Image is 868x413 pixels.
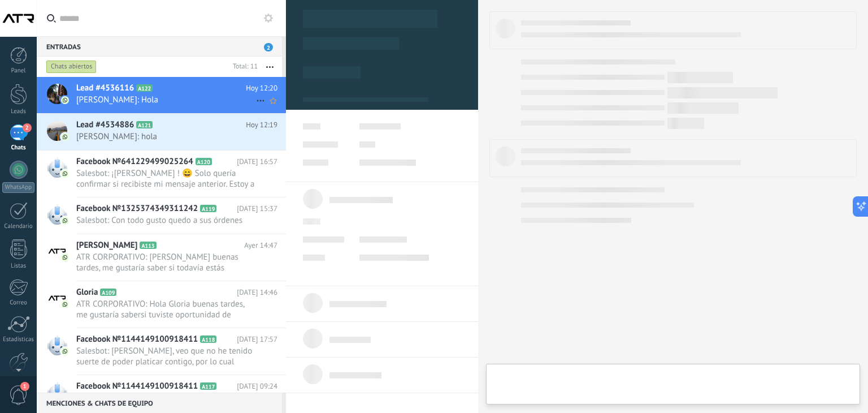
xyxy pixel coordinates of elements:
span: Hoy 12:20 [246,83,277,94]
div: Panel [2,67,35,75]
div: Entradas [37,36,282,57]
div: Total: 11 [228,61,258,72]
span: Gloria [76,287,98,298]
span: Salesbot: ¡[PERSON_NAME] ! 😄 Solo quería confirmar si recibiste mi mensaje anterior. Estoy a tu d... [76,168,256,190]
img: com.amocrm.amocrmwa.svg [61,300,69,308]
img: com.amocrm.amocrmwa.svg [61,253,69,261]
a: Facebook №1325374349311242 A119 [DATE] 15:37 Salesbot: Con todo gusto quedo a sus órdenes [37,197,286,234]
div: Leads [2,108,35,115]
div: WhatsApp [2,182,34,193]
span: [DATE] 09:24 [237,381,277,392]
span: Facebook №641229499025264 [76,156,193,167]
img: com.amocrm.amocrmwa.svg [61,347,69,355]
span: [DATE] 17:57 [237,334,277,345]
span: Facebook №1325374349311242 [76,203,198,214]
a: Facebook №641229499025264 A120 [DATE] 16:57 Salesbot: ¡[PERSON_NAME] ! 😄 Solo quería confirmar si... [37,150,286,197]
span: A121 [136,121,153,128]
a: Lead #4534886 A121 Hoy 12:19 [PERSON_NAME]: hola [37,114,286,150]
a: Lead #4536116 A122 Hoy 12:20 [PERSON_NAME]: Hola [37,77,286,113]
img: com.amocrm.amocrmwa.svg [61,217,69,225]
span: A109 [100,289,116,296]
span: Facebook №1144149100918411 [76,381,198,392]
span: A119 [200,205,216,212]
div: Calendario [2,223,35,230]
div: Menciones & Chats de equipo [37,393,282,413]
a: Gloria A109 [DATE] 14:46 ATR CORPORATIVO: Hola Gloria buenas tardes, me gustaría sabersi tuviste ... [37,281,286,328]
div: Chats [2,144,35,152]
span: A118 [200,335,216,343]
span: Lead #4534886 [76,119,134,131]
span: Lead #4536116 [76,83,134,94]
span: Hoy 12:19 [246,119,277,131]
span: [DATE] 15:37 [237,203,277,214]
img: com.amocrm.amocrmwa.svg [61,170,69,178]
button: Más [258,57,282,77]
span: Salesbot: [PERSON_NAME], veo que no he tenido suerte de poder platicar contigo, por lo cual quier... [76,346,256,367]
span: A113 [140,242,156,249]
div: Estadísticas [2,336,35,343]
span: A120 [196,158,212,165]
div: Listas [2,263,35,270]
span: Salesbot: Con todo gusto quedo a sus órdenes [76,215,256,226]
a: Facebook №1144149100918411 A118 [DATE] 17:57 Salesbot: [PERSON_NAME], veo que no he tenido suerte... [37,328,286,375]
span: 2 [23,123,32,132]
span: 2 [264,43,273,51]
span: ATR CORPORATIVO: [PERSON_NAME] buenas tardes, me gustaría saber si todavía estás buscando casas p... [76,252,256,273]
img: com.amocrm.amocrmwa.svg [61,133,69,141]
a: [PERSON_NAME] A113 Ayer 14:47 ATR CORPORATIVO: [PERSON_NAME] buenas tardes, me gustaría saber si ... [37,234,286,281]
span: Ayer 14:47 [244,240,277,251]
span: [DATE] 14:46 [237,287,277,298]
span: A122 [136,84,153,92]
span: A117 [200,382,216,390]
span: [DATE] 16:57 [237,156,277,167]
div: Chats abiertos [46,60,97,74]
span: Facebook №1144149100918411 [76,334,198,345]
span: [PERSON_NAME]: hola [76,131,256,142]
span: [PERSON_NAME]: Hola [76,94,256,105]
span: ATR CORPORATIVO: Hola Gloria buenas tardes, me gustaría sabersi tuviste oportunidad de revisar la... [76,299,256,320]
span: 1 [20,382,29,391]
span: [PERSON_NAME] [76,240,137,251]
img: com.amocrm.amocrmwa.svg [61,96,69,104]
div: Correo [2,299,35,307]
